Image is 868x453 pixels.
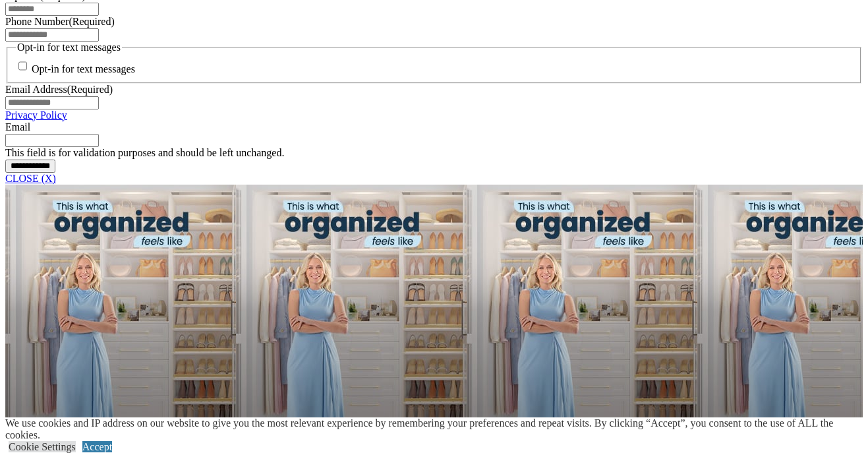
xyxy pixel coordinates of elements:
a: CLOSE (X) [5,173,56,184]
label: Phone Number [5,16,115,27]
label: Opt-in for text messages [32,64,135,75]
a: Privacy Policy [5,109,67,121]
span: (Required) [69,16,114,27]
div: We use cookies and IP address on our website to give you the most relevant experience by remember... [5,417,868,441]
span: (Required) [67,84,113,95]
label: Email Address [5,84,113,95]
legend: Opt-in for text messages [16,42,122,53]
div: This field is for validation purposes and should be left unchanged. [5,147,863,159]
a: Cookie Settings [9,441,76,452]
label: Email [5,121,30,133]
a: Accept [82,441,112,452]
